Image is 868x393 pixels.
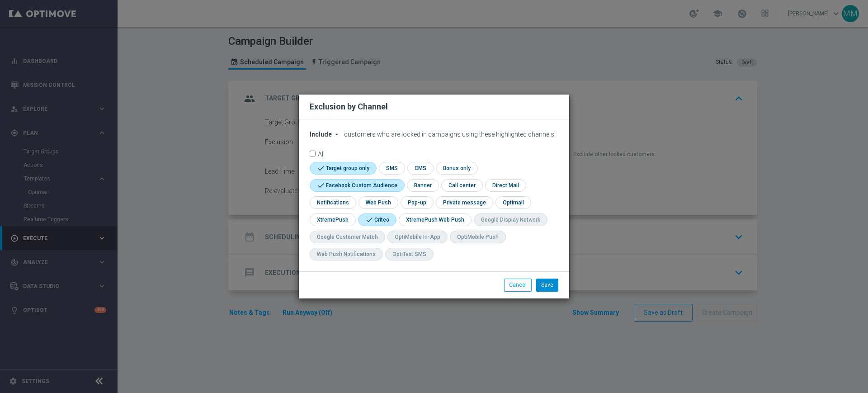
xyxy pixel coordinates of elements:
button: Cancel [504,279,532,291]
div: customers who are locked in campaigns using these highlighted channels: [310,131,558,138]
button: Save [536,279,558,291]
div: OptiText SMS [392,251,426,258]
div: Web Push Notifications [317,251,376,258]
span: Include [310,131,332,138]
button: Include arrow_drop_down [310,131,343,138]
h2: Exclusion by Channel [310,101,388,112]
div: OptiMobile In-App [395,233,440,241]
i: arrow_drop_down [333,131,340,138]
div: Google Customer Match [317,233,378,241]
div: OptiMobile Push [457,233,499,241]
div: Google Display Network [481,216,540,224]
label: All [318,151,325,156]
